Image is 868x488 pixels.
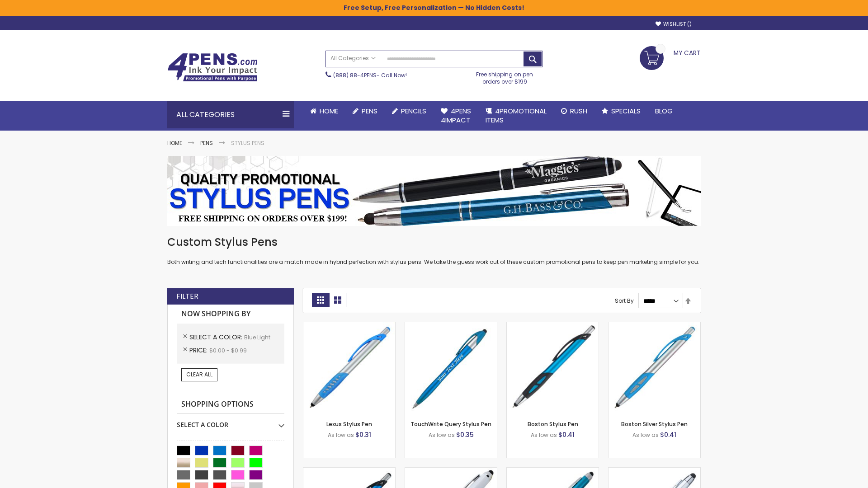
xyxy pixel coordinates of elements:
[362,106,377,116] span: Pens
[656,21,692,28] a: Wishlist
[333,71,377,79] a: (888) 88-4PENS
[303,322,395,329] a: Lexus Stylus Pen-Blue - Light
[441,106,471,125] span: 4Pens 4impact
[609,322,700,414] img: Boston Silver Stylus Pen-Blue - Light
[167,156,701,226] img: Stylus Pens
[655,106,673,116] span: Blog
[507,322,599,414] img: Boston Stylus Pen-Blue - Light
[231,139,264,147] strong: Stylus Pens
[632,431,659,439] span: As low as
[405,467,497,475] a: Kimberly Logo Stylus Pens-LT-Blue
[167,139,182,147] a: Home
[200,139,213,147] a: Pens
[189,346,209,355] span: Price
[345,101,385,121] a: Pens
[181,368,217,381] a: Clear All
[478,101,554,131] a: 4PROMOTIONALITEMS
[570,106,587,116] span: Rush
[385,101,434,121] a: Pencils
[401,106,426,116] span: Pencils
[303,467,395,475] a: Lexus Metallic Stylus Pen-Blue - Light
[467,67,543,85] div: Free shipping on pen orders over $199
[244,333,270,341] span: Blue Light
[486,106,547,125] span: 4PROMOTIONAL ITEMS
[660,430,676,439] span: $0.41
[167,53,258,82] img: 4Pens Custom Pens and Promotional Products
[507,467,599,475] a: Lory Metallic Stylus Pen-Blue - Light
[621,420,688,428] a: Boston Silver Stylus Pen
[326,51,380,66] a: All Categories
[209,347,247,354] span: $0.00 - $0.99
[456,430,474,439] span: $0.35
[615,297,634,305] label: Sort By
[303,322,395,414] img: Lexus Stylus Pen-Blue - Light
[303,101,345,121] a: Home
[528,420,578,428] a: Boston Stylus Pen
[531,431,557,439] span: As low as
[312,293,329,307] strong: Grid
[558,430,575,439] span: $0.41
[609,467,700,475] a: Silver Cool Grip Stylus Pen-Blue - Light
[648,101,680,121] a: Blog
[507,322,599,329] a: Boston Stylus Pen-Blue - Light
[328,431,354,439] span: As low as
[186,371,212,378] span: Clear All
[320,106,338,116] span: Home
[405,322,497,329] a: TouchWrite Query Stylus Pen-Blue Light
[594,101,648,121] a: Specials
[177,414,284,429] div: Select A Color
[167,101,294,128] div: All Categories
[326,420,372,428] a: Lexus Stylus Pen
[167,235,701,249] h1: Custom Stylus Pens
[189,333,244,342] span: Select A Color
[609,322,700,329] a: Boston Silver Stylus Pen-Blue - Light
[333,71,407,79] span: - Call Now!
[429,431,455,439] span: As low as
[177,395,284,414] strong: Shopping Options
[410,420,491,428] a: TouchWrite Query Stylus Pen
[434,101,478,131] a: 4Pens4impact
[330,55,376,62] span: All Categories
[167,235,701,266] div: Both writing and tech functionalities are a match made in hybrid perfection with stylus pens. We ...
[554,101,594,121] a: Rush
[405,322,497,414] img: TouchWrite Query Stylus Pen-Blue Light
[611,106,641,116] span: Specials
[355,430,371,439] span: $0.31
[176,291,198,301] strong: Filter
[177,305,284,324] strong: Now Shopping by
